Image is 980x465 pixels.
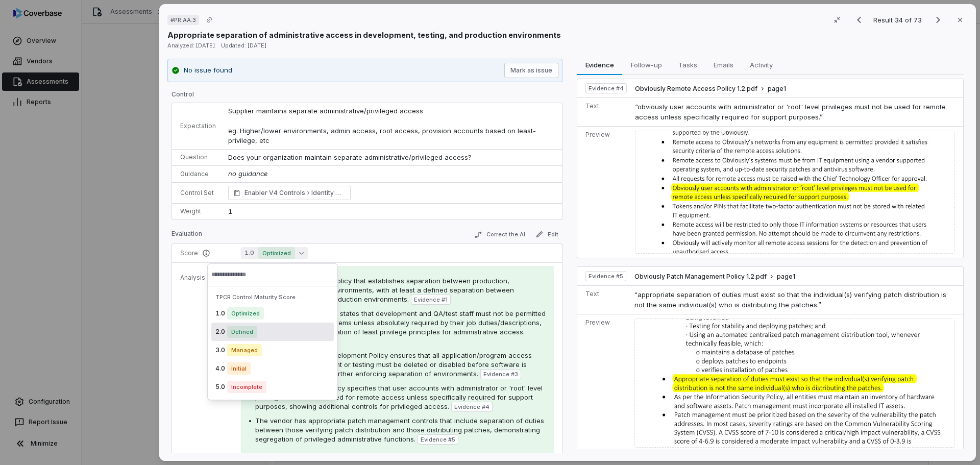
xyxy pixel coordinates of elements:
button: 1.0Optimized [241,247,308,259]
div: TPCR Control Maturity Score [211,290,334,304]
span: Follow-up [627,58,666,71]
button: Obviously Remote Access Policy 1.2.pdfpage1 [635,85,786,93]
span: Enabler V4 Controls Identity Management, Authentication, and Access Control [244,188,346,198]
span: Defined [227,326,257,338]
span: Activity [746,58,777,71]
td: Preview [577,127,631,258]
td: Text [577,98,631,127]
span: Optimized [227,307,264,320]
td: Text [577,286,630,314]
span: Evidence # 5 [589,272,623,280]
span: Managed [227,344,262,356]
p: Question [180,153,216,161]
div: 3.0 [211,341,334,359]
img: c098860d9c21450f936691984a731064_original.jpg_w1200.jpg [634,319,955,448]
span: Evidence # 4 [589,84,624,92]
div: 1.0 [211,304,334,323]
span: page 1 [777,273,795,281]
p: Score [180,249,229,257]
span: no guidance [228,169,267,178]
button: Edit [531,228,562,240]
img: 6401572ad6e74051b53d664ccc722dd8_original.jpg_w1200.jpg [635,131,955,254]
span: The vendor has a clear policy that establishes separation between production, development, and te... [255,277,514,303]
span: Evidence [581,58,618,71]
td: Preview [577,314,630,452]
span: page 1 [768,85,786,93]
span: Evidence # 4 [454,403,489,411]
div: 4.0 [211,359,334,378]
span: Does your organization maintain separate administrative/privileged access? [228,153,472,161]
button: Copy link [200,11,218,29]
p: Result 34 of 73 [873,14,924,26]
p: Expectation [180,122,216,130]
button: Correct the AI [470,229,529,241]
span: Incomplete [227,381,266,393]
span: Supplier maintains separate administrative/privileged access eg. Higher/lower environments, admin... [228,107,536,145]
span: “appropriate separation of duties must exist so that the individual(s) verifying patch distributi... [634,290,946,309]
p: Analysis [180,274,205,282]
span: The vendor has appropriate patch management controls that include separation of duties between th... [255,417,544,443]
span: Obviously Patch Management Policy 1.2.pdf [634,273,767,281]
p: No issue found [184,65,232,76]
span: Analyzed: [DATE] [167,42,215,49]
span: Obviously Remote Access Policy 1.2.pdf [635,85,757,93]
span: Emails [709,58,738,71]
span: Optimized [258,247,295,259]
span: Initial [227,362,251,375]
button: Previous result [849,14,869,26]
button: Next result [928,14,948,26]
span: # PR.AA.3 [170,16,196,24]
span: Updated: [DATE] [221,42,266,49]
div: 5.0 [211,378,334,396]
span: Evidence # 3 [483,370,518,378]
p: Control Set [180,189,216,197]
span: 1 [228,207,232,215]
span: “obviously user accounts with administrator or 'root' level privileges must not be used for remot... [635,103,946,121]
button: Mark as issue [504,63,558,78]
button: Obviously Patch Management Policy 1.2.pdfpage1 [634,273,795,281]
span: Evidence # 5 [421,435,455,444]
span: Their Remote Access Policy specifies that user accounts with administrator or 'root' level privil... [255,384,543,410]
p: Evaluation [171,230,202,242]
p: Weight [180,207,216,215]
span: The vendor's Secure Development Policy ensures that all application/program access paths used in ... [255,351,532,378]
p: Appropriate separation of administrative access in development, testing, and production environments [167,30,561,40]
span: Obviously Group explicitly states that development and QA/test staff must not be permitted access... [255,309,546,336]
div: Suggestions [207,286,338,400]
p: Control [171,90,562,103]
span: Tasks [674,58,701,71]
div: 2.0 [211,323,334,341]
p: Guidance [180,170,216,178]
span: Evidence # 1 [414,296,448,304]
